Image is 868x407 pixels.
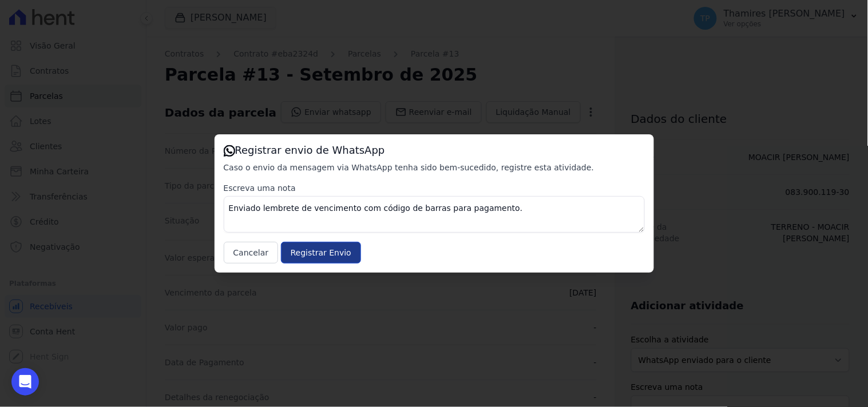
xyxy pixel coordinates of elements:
[224,162,645,173] p: Caso o envio da mensagem via WhatsApp tenha sido bem-sucedido, registre esta atividade.
[224,143,645,157] h3: Registrar envio de WhatsApp
[224,182,645,194] label: Escreva uma nota
[281,242,361,264] input: Registrar Envio
[224,196,645,233] textarea: Enviado lembrete de vencimento com código de barras para pagamento.
[11,368,39,396] div: Open Intercom Messenger
[224,242,279,264] button: Cancelar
